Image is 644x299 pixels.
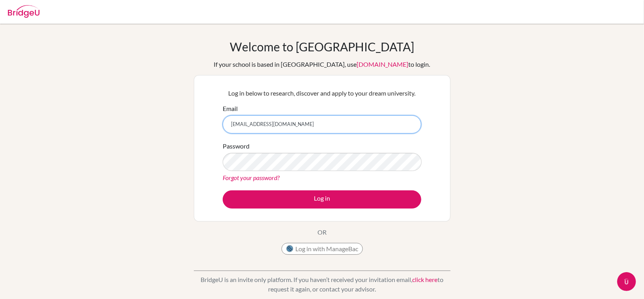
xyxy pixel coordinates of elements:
[317,228,327,237] p: OR
[282,243,363,255] button: Log in with ManageBac
[8,5,39,18] img: Bridge-U
[617,272,636,291] iframe: Intercom live chat
[214,60,430,69] div: If your school is based in [GEOGRAPHIC_DATA], use to login.
[223,141,250,151] label: Password
[223,88,421,98] p: Log in below to research, discover and apply to your dream university.
[194,275,451,294] p: BridgeU is an invite only platform. If you haven’t received your invitation email, to request it ...
[357,60,409,68] a: [DOMAIN_NAME]
[230,39,414,54] h1: Welcome to [GEOGRAPHIC_DATA]
[412,276,437,283] a: click here
[223,104,238,113] label: Email
[223,190,421,209] button: Log in
[223,174,280,181] a: Forgot your password?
